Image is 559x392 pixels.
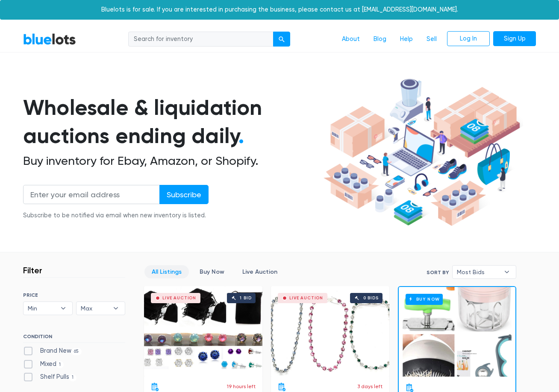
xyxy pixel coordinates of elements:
h6: Buy Now [406,294,443,304]
a: Sign Up [493,31,536,47]
span: Most Bids [457,266,500,278]
span: 65 [71,348,82,355]
div: Live Auction [162,296,196,300]
label: Mixed [23,360,64,369]
a: BlueLots [23,33,76,45]
a: Log In [447,31,490,47]
span: Max [81,302,109,315]
label: Sort By [427,269,449,276]
a: Live Auction [235,265,285,278]
b: ▾ [107,302,125,315]
span: . [238,123,244,149]
input: Enter your email address [23,185,160,204]
h1: Wholesale & liquidation auctions ending daily [23,94,321,150]
span: 1 [69,374,76,381]
h3: Filter [23,265,42,275]
label: Shelf Pulls [23,372,76,382]
a: Buy Now [192,265,232,278]
span: Min [28,302,56,315]
label: Brand New [23,346,82,356]
a: About [335,31,367,47]
img: hero-ee84e7d0318cb26816c560f6b4441b76977f77a177738b4e94f68c95b2b83dbb.png [321,75,523,230]
input: Search for inventory [128,32,274,47]
h6: CONDITION [23,333,125,343]
a: Buy Now [399,287,515,377]
b: ▾ [54,302,72,315]
b: ▾ [498,266,516,278]
h2: Buy inventory for Ebay, Amazon, or Shopify. [23,154,321,168]
a: All Listings [144,265,189,278]
h6: PRICE [23,292,125,298]
div: Subscribe to be notified via email when new inventory is listed. [23,211,209,220]
div: 0 bids [363,296,379,300]
div: 1 bid [240,296,251,300]
p: 19 hours left [227,383,256,390]
span: 1 [56,361,64,368]
div: Live Auction [289,296,323,300]
input: Subscribe [159,185,209,204]
a: Live Auction 1 bid [144,286,262,376]
a: Blog [367,31,393,47]
a: Help [393,31,420,47]
a: Sell [420,31,444,47]
a: Live Auction 0 bids [271,286,389,376]
p: 3 days left [357,383,382,390]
